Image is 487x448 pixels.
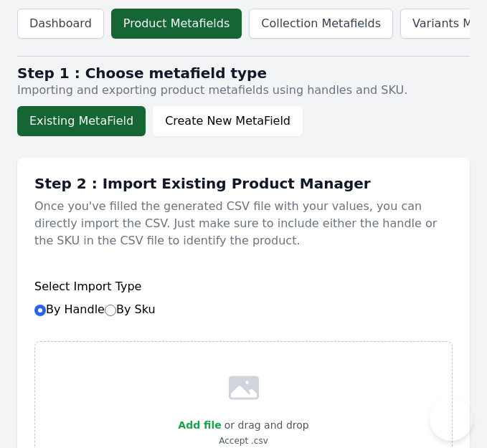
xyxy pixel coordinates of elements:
input: By Sku [105,305,116,316]
p: or drag and drop [222,416,309,434]
p: Once you've filled the generated CSV file with your values, you can directly import the CSV. Just... [34,192,453,255]
button: Create New MetaField [153,106,303,136]
input: By HandleBy Sku [34,305,46,316]
span: Add file [178,419,221,431]
h2: Step 1 : Choose metafield type [17,65,470,82]
p: Accept .csv [178,434,308,448]
h1: Step 2 : Import Existing Product Manager [34,175,453,192]
a: Product Metafields [111,9,242,39]
label: By Sku [105,302,156,316]
button: Existing MetaField [17,106,146,136]
h6: Select Import Type [34,278,453,295]
iframe: Toggle Customer Support [430,398,473,441]
a: Dashboard [17,9,104,39]
p: Importing and exporting product metafields using handles and SKU. [17,82,470,99]
a: Collection Metafields [249,9,393,39]
label: By Handle [34,302,156,316]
